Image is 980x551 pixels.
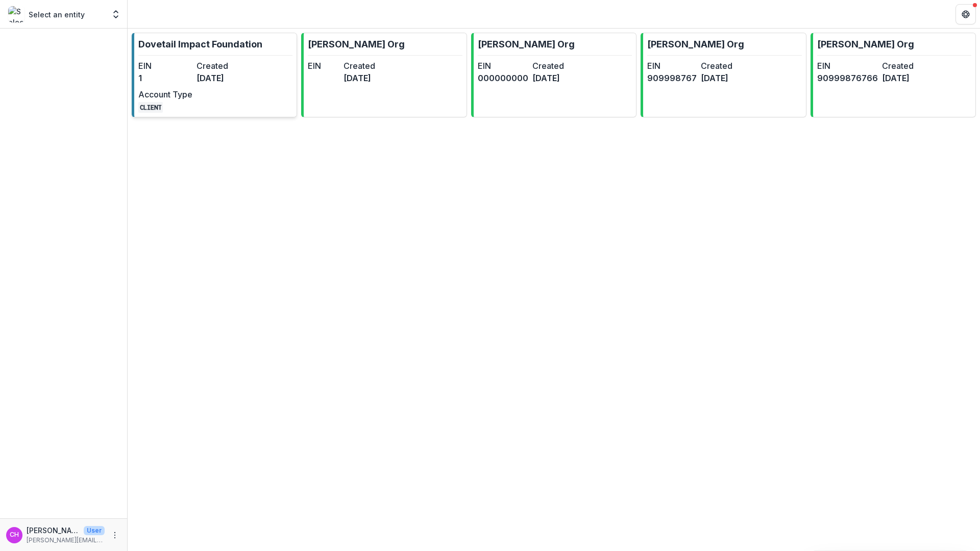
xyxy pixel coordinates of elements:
[109,529,121,541] button: More
[197,72,251,84] dd: [DATE]
[138,102,163,113] code: CLIENT
[817,72,878,84] dd: 90999876766
[647,60,697,72] dt: EIN
[132,33,297,117] a: Dovetail Impact FoundationEIN1Created[DATE]Account TypeCLIENT
[27,536,105,545] p: [PERSON_NAME][EMAIL_ADDRESS][DOMAIN_NAME]
[478,60,528,72] dt: EIN
[647,72,697,84] dd: 909998767
[817,60,878,72] dt: EIN
[882,72,943,84] dd: [DATE]
[532,72,583,84] dd: [DATE]
[8,6,24,22] img: Select an entity
[647,37,744,51] p: [PERSON_NAME] Org
[701,60,750,72] dt: Created
[478,37,575,51] p: [PERSON_NAME] Org
[29,9,85,20] p: Select an entity
[138,88,192,101] dt: Account Type
[344,60,375,72] dt: Created
[344,72,375,84] dd: [DATE]
[532,60,583,72] dt: Created
[138,37,262,51] p: Dovetail Impact Foundation
[817,37,914,51] p: [PERSON_NAME] Org
[308,37,405,51] p: [PERSON_NAME] Org
[641,33,806,117] a: [PERSON_NAME] OrgEIN909998767Created[DATE]
[84,526,105,535] p: User
[811,33,976,117] a: [PERSON_NAME] OrgEIN90999876766Created[DATE]
[138,72,192,84] dd: 1
[478,72,528,84] dd: 000000000
[10,532,19,538] div: Courtney Eker Hardy
[138,60,192,72] dt: EIN
[701,72,750,84] dd: [DATE]
[197,60,251,72] dt: Created
[27,525,80,536] p: [PERSON_NAME] [PERSON_NAME]
[882,60,943,72] dt: Created
[301,33,467,117] a: [PERSON_NAME] OrgEINCreated[DATE]
[955,4,976,24] button: Get Help
[308,60,339,72] dt: EIN
[471,33,636,117] a: [PERSON_NAME] OrgEIN000000000Created[DATE]
[109,4,123,24] button: Open entity switcher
